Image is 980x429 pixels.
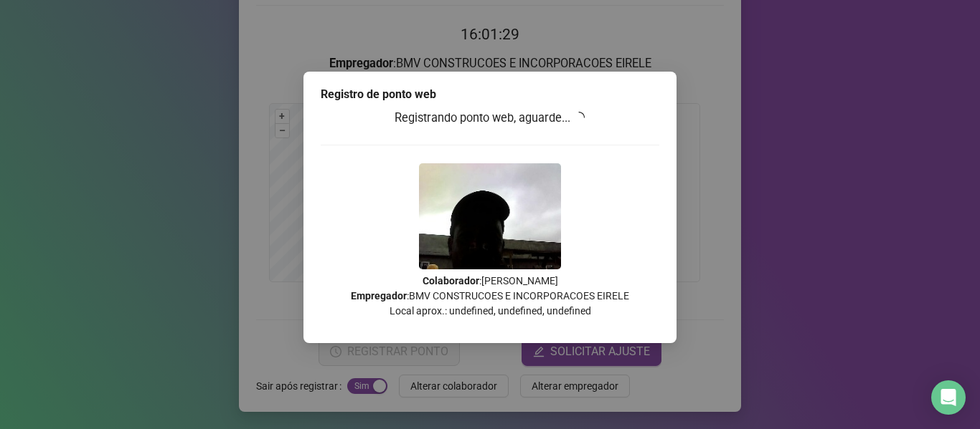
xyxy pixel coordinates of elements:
img: Z [419,163,561,269]
span: loading [573,110,586,124]
h3: Registrando ponto web, aguarde... [321,109,659,127]
strong: Colaborador [423,275,479,286]
strong: Empregador [351,290,407,302]
div: Registro de ponto web [321,86,659,103]
p: : [PERSON_NAME] : BMV CONSTRUCOES E INCORPORACOES EIRELE Local aprox.: undefined, undefined, unde... [321,274,659,319]
div: Open Intercom Messenger [931,380,966,415]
